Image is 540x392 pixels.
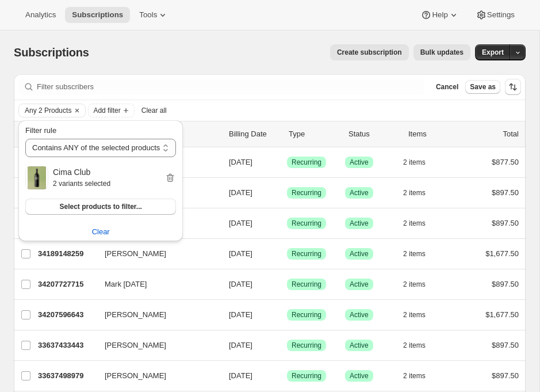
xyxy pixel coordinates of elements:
span: Active [350,280,369,289]
span: $897.50 [492,280,519,288]
span: Create subscription [337,48,402,57]
button: 2 items [403,368,438,384]
button: 2 items [403,185,438,201]
span: 2 items [403,371,426,380]
button: Create subscription [330,44,409,60]
div: IDCustomerBilling DateTypeStatusItemsTotal [38,128,519,140]
span: [DATE] [229,158,252,166]
span: [DATE] [229,188,252,197]
span: Active [350,310,369,319]
button: Any 2 Products [19,104,71,117]
span: $897.50 [492,188,519,197]
button: Sort the results [505,79,521,95]
p: 2 variants selected [53,178,164,189]
span: Subscriptions [14,46,89,59]
span: Recurring [292,310,321,319]
p: 34207596643 [38,309,95,321]
div: Items [408,128,459,140]
span: Cancel [436,82,458,92]
span: Clear all [141,106,167,115]
button: Select products to filter [25,199,176,215]
span: [DATE] [229,280,252,288]
span: [DATE] [229,219,252,227]
span: Tools [139,10,157,20]
button: 2 items [403,246,438,262]
button: Subscriptions [65,7,130,23]
button: [PERSON_NAME] [98,306,213,324]
span: Recurring [292,188,321,197]
button: Help [413,7,466,23]
span: [DATE] [229,310,252,319]
p: Billing Date [229,128,279,140]
span: Help [432,10,447,20]
button: Clear subscription product filter [18,223,183,241]
span: [DATE] [229,341,252,349]
span: Active [350,371,369,380]
span: Settings [487,10,515,20]
h2: Cima Club [53,166,164,178]
span: 2 items [403,219,426,228]
span: Export [482,48,504,57]
span: Bulk updates [420,48,464,57]
span: [PERSON_NAME] [105,370,166,382]
span: Active [350,158,369,167]
span: Save as [470,82,496,92]
button: 2 items [403,337,438,353]
button: [PERSON_NAME] [98,336,213,355]
span: [PERSON_NAME] [105,309,166,321]
span: 2 items [403,310,426,319]
button: [PERSON_NAME] [98,245,213,263]
button: Clear all [137,104,171,117]
span: $1,677.50 [485,310,519,319]
span: Filter rule [25,126,56,135]
button: [PERSON_NAME] [98,367,213,385]
span: 2 items [403,158,426,167]
button: Tools [132,7,175,23]
span: Active [350,341,369,350]
span: Analytics [25,10,56,20]
span: 2 items [403,341,426,350]
span: 2 items [403,249,426,258]
span: Active [350,219,369,228]
div: 34189115491[PERSON_NAME][DATE]SuccessRecurringSuccessActive2 items$877.50 [38,154,519,170]
p: 33637433443 [38,340,95,351]
span: Recurring [292,371,321,380]
button: Mark [DATE] [98,275,213,294]
span: $1,677.50 [485,249,519,258]
span: [DATE] [229,371,252,380]
button: 2 items [403,307,438,323]
span: Recurring [292,249,321,258]
button: 2 items [403,154,438,170]
span: $897.50 [492,341,519,349]
span: Recurring [292,280,321,289]
p: 33637498979 [38,370,95,382]
span: Active [350,249,369,258]
button: Settings [469,7,522,23]
span: Any 2 Products [25,106,71,115]
span: Recurring [292,219,321,228]
span: 2 items [403,188,426,197]
span: $897.50 [492,219,519,227]
span: $897.50 [492,371,519,380]
div: 34189148259[PERSON_NAME][DATE]SuccessRecurringSuccessActive2 items$1,677.50 [38,246,519,262]
span: Add filter [93,106,120,115]
span: Recurring [292,341,321,350]
button: Cancel [431,80,463,94]
div: 34207596643[PERSON_NAME][DATE]SuccessRecurringSuccessActive2 items$1,677.50 [38,307,519,323]
button: 2 items [403,276,438,292]
p: Status [348,128,399,140]
div: 33637498979[PERSON_NAME][DATE]SuccessRecurringSuccessActive2 items$897.50 [38,368,519,384]
button: Save as [465,80,500,94]
span: Select products to filter... [59,202,141,211]
div: 34207727715Mark [DATE][DATE]SuccessRecurringSuccessActive2 items$897.50 [38,276,519,292]
span: Clear [92,226,110,238]
span: [PERSON_NAME] [105,340,166,351]
span: [DATE] [229,249,252,258]
button: Add filter [88,104,134,117]
span: [PERSON_NAME] [105,248,166,260]
span: Recurring [292,158,321,167]
span: Mark [DATE] [105,279,147,290]
div: 34207629411[PERSON_NAME][DATE]SuccessRecurringSuccessActive2 items$897.50 [38,185,519,201]
input: Filter subscribers [37,79,424,95]
button: Bulk updates [413,44,470,60]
